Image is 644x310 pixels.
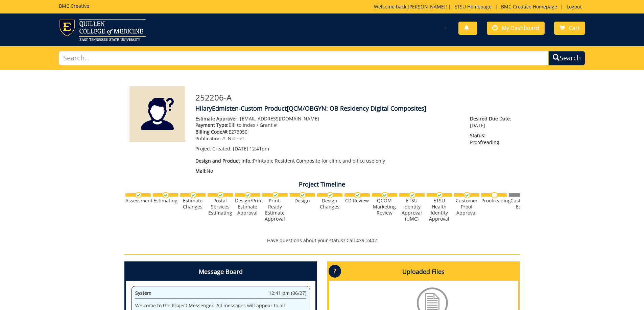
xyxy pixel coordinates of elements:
[195,122,229,128] span: Payment Type:
[233,145,269,152] span: [DATE] 12:41pm
[195,115,460,122] p: [EMAIL_ADDRESS][DOMAIN_NAME]
[195,129,229,135] span: Billing Code/#:
[269,290,306,297] span: 12:41 pm (06/27)
[190,192,196,198] img: checkmark
[262,198,288,222] div: Print-Ready Estimate Approval
[125,198,151,204] div: Assessment
[195,115,239,122] span: Estimate Approver:
[374,3,585,10] p: Welcome back, ! | | |
[195,105,515,112] h4: HilaryEdmisten-Custom Product
[228,135,244,142] span: Not set
[436,192,443,198] img: checkmark
[59,51,549,65] input: Search...
[135,290,151,296] span: System
[290,198,315,204] div: Design
[509,198,534,210] div: Customer Edits
[470,132,515,146] p: Proofreading
[59,3,89,8] h5: BMC Creative
[344,198,370,204] div: CD Review
[554,22,585,35] a: Cart
[487,22,545,35] a: My Dashboard
[272,192,279,198] img: checkmark
[329,265,341,278] p: ?
[470,115,515,129] p: [DATE]
[399,198,425,222] div: ETSU Identity Approval (UMC)
[464,192,470,198] img: checkmark
[195,135,226,142] span: Publication #:
[548,51,585,65] button: Search
[287,104,426,112] span: [QCM/OBGYN: OB Residency Digital Composites]
[329,263,518,281] h4: Uploaded Files
[195,122,460,129] p: Bill to Index / Grant #
[124,237,520,244] p: Have questions about your status? Call 439-2402
[498,3,560,10] a: BMC Creative Homepage
[163,192,169,198] img: checkmark
[195,168,207,174] span: Mail:
[129,86,185,142] img: Product featured image
[153,198,178,204] div: Estimating
[208,198,233,216] div: Postal Services Estimating
[451,3,495,10] a: ETSU Homepage
[327,192,333,198] img: checkmark
[427,198,452,222] div: ETSU Health Identity Approval
[408,3,446,10] a: [PERSON_NAME]
[245,192,251,198] img: checkmark
[491,192,498,198] img: no
[195,158,460,164] p: Printable Resident Composite for clinic and office use only
[382,192,388,198] img: checkmark
[372,198,397,216] div: QCOM Marketing Review
[195,145,232,152] span: Project Created:
[195,168,460,174] p: No
[502,24,539,32] span: My Dashboard
[300,192,306,198] img: checkmark
[59,19,146,41] img: ETSU logo
[195,93,515,102] h3: 252206-A
[195,158,253,164] span: Design and Product Info.:
[354,192,361,198] img: checkmark
[470,132,515,139] span: Status:
[563,3,585,10] a: Logout
[135,192,142,198] img: checkmark
[126,263,315,281] h4: Message Board
[481,198,507,204] div: Proofreading
[317,198,342,210] div: Design Changes
[569,24,580,32] span: Cart
[180,198,206,210] div: Estimate Changes
[409,192,415,198] img: checkmark
[454,198,479,216] div: Customer Proof Approval
[217,192,224,198] img: checkmark
[195,129,460,135] p: E273050
[235,198,260,216] div: Design/Print Estimate Approval
[124,181,520,188] h4: Project Timeline
[470,115,515,122] span: Desired Due Date:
